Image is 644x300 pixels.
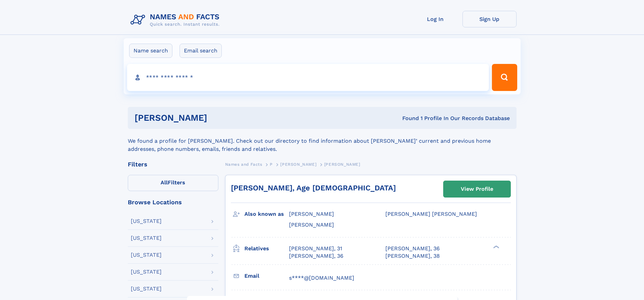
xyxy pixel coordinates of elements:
[161,179,168,186] span: All
[135,114,305,122] h1: [PERSON_NAME]
[131,286,162,292] div: [US_STATE]
[128,11,225,29] img: Logo Names and Facts
[492,245,500,249] div: ❯
[131,269,162,275] div: [US_STATE]
[180,44,222,58] label: Email search
[462,11,517,27] a: Sign Up
[289,252,343,260] a: [PERSON_NAME], 36
[408,11,462,27] a: Log In
[231,184,396,192] a: [PERSON_NAME], Age [DEMOGRAPHIC_DATA]
[128,199,218,205] div: Browse Locations
[244,208,289,220] h3: Also known as
[385,211,477,217] span: [PERSON_NAME] [PERSON_NAME]
[244,243,289,254] h3: Relatives
[305,115,510,122] div: Found 1 Profile In Our Records Database
[289,222,334,228] span: [PERSON_NAME]
[385,252,440,260] a: [PERSON_NAME], 38
[128,175,218,191] label: Filters
[461,181,493,197] div: View Profile
[444,181,510,197] a: View Profile
[127,64,489,91] input: search input
[225,160,262,168] a: Names and Facts
[289,245,342,252] a: [PERSON_NAME], 31
[128,129,517,153] div: We found a profile for [PERSON_NAME]. Check out our directory to find information about [PERSON_N...
[385,245,440,252] a: [PERSON_NAME], 36
[270,162,273,167] span: P
[244,270,289,282] h3: Email
[129,44,172,58] label: Name search
[131,252,162,258] div: [US_STATE]
[280,162,316,167] span: [PERSON_NAME]
[270,160,273,168] a: P
[492,64,517,91] button: Search Button
[131,235,162,241] div: [US_STATE]
[131,218,162,224] div: [US_STATE]
[128,161,218,167] div: Filters
[324,162,360,167] span: [PERSON_NAME]
[289,211,334,217] span: [PERSON_NAME]
[280,160,316,168] a: [PERSON_NAME]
